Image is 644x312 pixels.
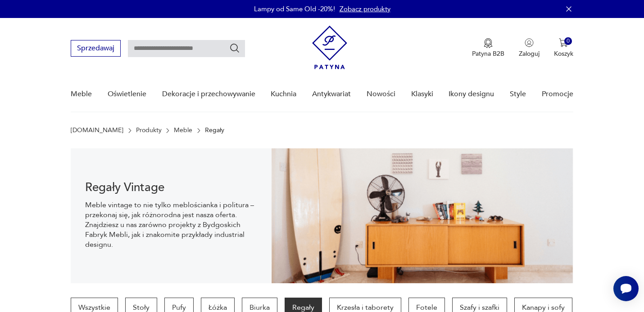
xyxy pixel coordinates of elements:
[108,77,146,111] a: Oświetlenie
[519,49,540,58] p: Zaloguj
[340,4,390,13] a: Zobacz produkty
[554,38,573,58] button: 0Koszyk
[472,38,504,58] a: Ikona medaluPatyna B2B
[312,77,351,111] a: Antykwariat
[71,127,123,134] a: [DOMAIN_NAME]
[205,127,224,134] p: Regały
[484,38,493,48] img: Ikona medalu
[71,46,121,52] a: Sprzedawaj
[613,276,639,301] iframe: Smartsupp widget button
[472,38,504,58] button: Patyna B2B
[229,43,240,53] button: Szukaj
[271,77,296,111] a: Kuchnia
[162,77,255,111] a: Dekoracje i przechowywanie
[554,49,573,58] p: Koszyk
[85,200,257,250] p: Meble vintage to nie tylko meblościanka i politura – przekonaj się, jak różnorodna jest nasza ofe...
[367,77,395,111] a: Nowości
[559,38,568,47] img: Ikona koszyka
[449,77,494,111] a: Ikony designu
[472,49,504,58] p: Patyna B2B
[71,40,121,57] button: Sprzedawaj
[136,127,162,134] a: Produkty
[312,26,347,69] img: Patyna - sklep z meblami i dekoracjami vintage
[525,38,534,47] img: Ikonka użytkownika
[542,77,573,111] a: Promocje
[71,77,92,111] a: Meble
[519,38,540,58] button: Zaloguj
[272,148,573,283] img: dff48e7735fce9207bfd6a1aaa639af4.png
[254,4,335,13] p: Lampy od Same Old -20%!
[411,77,433,111] a: Klasyki
[564,37,572,45] div: 0
[510,77,526,111] a: Style
[174,127,192,134] a: Meble
[85,182,257,193] h1: Regały Vintage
